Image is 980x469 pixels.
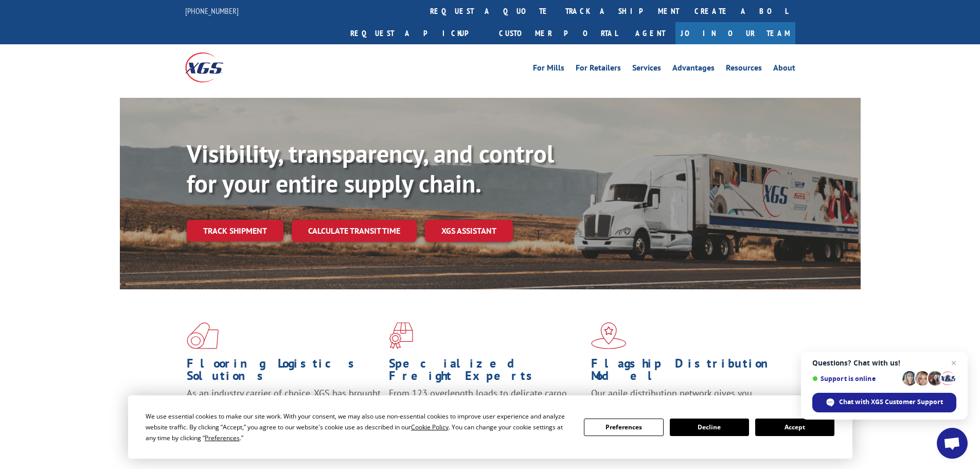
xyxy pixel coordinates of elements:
a: Agent [625,22,675,44]
a: Customer Portal [491,22,625,44]
span: Chat with XGS Customer Support [839,397,943,407]
b: Visibility, transparency, and control for your entire supply chain. [187,137,554,199]
p: From 123 overlength loads to delicate cargo, our experienced staff knows the best way to move you... [389,387,583,433]
span: Cookie Policy [411,423,449,431]
a: Calculate transit time [292,220,417,242]
h1: Flooring Logistics Solutions [187,357,381,387]
button: Decline [670,419,749,436]
a: About [773,64,795,75]
a: Services [632,64,661,75]
span: Questions? Chat with us! [812,359,956,367]
span: Our agile distribution network gives you nationwide inventory management on demand. [591,387,780,411]
a: Advantages [672,64,715,75]
span: As an industry carrier of choice, XGS has brought innovation and dedication to flooring logistics... [187,387,381,424]
span: Preferences [205,433,240,442]
a: [PHONE_NUMBER] [185,6,239,16]
a: XGS ASSISTANT [425,220,513,242]
button: Accept [755,419,834,436]
div: Chat with XGS Customer Support [812,393,956,412]
img: xgs-icon-flagship-distribution-model-red [591,322,627,349]
span: Close chat [948,357,960,369]
h1: Specialized Freight Experts [389,357,583,387]
a: Resources [726,64,762,75]
img: xgs-icon-total-supply-chain-intelligence-red [187,322,219,349]
a: Request a pickup [343,22,491,44]
span: Support is online [812,375,899,383]
a: For Mills [533,64,564,75]
div: We use essential cookies to make our site work. With your consent, we may also use non-essential ... [146,411,572,443]
button: Preferences [584,419,663,436]
a: Track shipment [187,220,283,241]
div: Open chat [937,428,968,459]
a: For Retailers [576,64,621,75]
a: Join Our Team [675,22,795,44]
div: Cookie Consent Prompt [128,395,852,459]
h1: Flagship Distribution Model [591,357,786,387]
img: xgs-icon-focused-on-flooring-red [389,322,413,349]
